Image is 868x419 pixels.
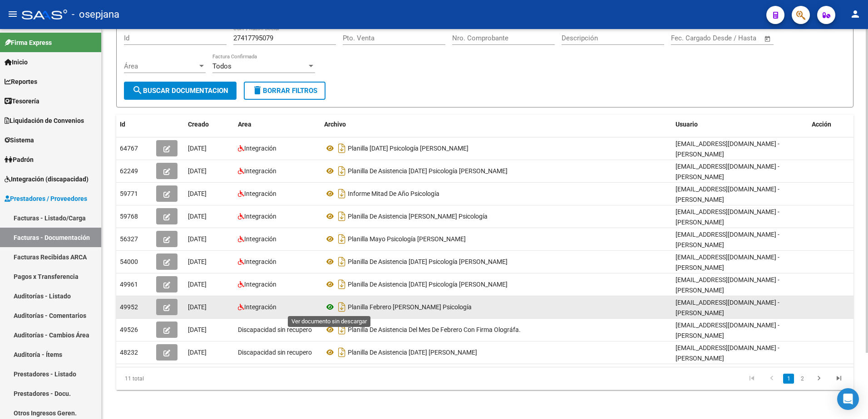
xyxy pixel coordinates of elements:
[132,85,143,96] mat-icon: search
[244,235,276,243] span: Integración
[810,374,828,384] a: go to next page
[5,135,34,145] span: Sistema
[743,374,760,384] a: go to first page
[797,374,808,384] a: 2
[676,185,779,203] span: [EMAIL_ADDRESS][DOMAIN_NAME] - [PERSON_NAME]
[795,371,809,386] li: page 2
[348,145,469,152] span: Planilla [DATE] Psicología [PERSON_NAME]
[348,213,488,220] span: Planilla De Asistencia [PERSON_NAME] Psicología
[116,367,262,390] div: 11 total
[348,190,439,197] span: Informe Mitad De Año Psicología
[676,344,779,362] span: [EMAIL_ADDRESS][DOMAIN_NAME] - [PERSON_NAME]
[120,213,138,220] span: 59768
[188,145,207,152] span: [DATE]
[336,345,348,360] i: Descargar documento
[188,349,207,356] span: [DATE]
[676,121,698,128] span: Usuario
[188,303,207,311] span: [DATE]
[252,87,317,95] span: Borrar Filtros
[120,303,138,311] span: 49952
[238,121,252,128] span: Area
[120,190,138,197] span: 59771
[5,77,37,87] span: Reportes
[116,115,153,134] datatable-header-cell: Id
[234,115,321,134] datatable-header-cell: Area
[830,374,848,384] a: go to last page
[336,322,348,337] i: Descargar documento
[120,121,125,128] span: Id
[244,167,276,175] span: Integración
[348,167,508,175] span: Planilla De Asistencia [DATE] Psicología [PERSON_NAME]
[120,235,138,243] span: 56327
[348,281,508,288] span: Planilla De Asistencia [DATE] Psicología [PERSON_NAME]
[5,116,84,126] span: Liquidación de Convenios
[5,57,28,67] span: Inicio
[244,82,325,100] button: Borrar Filtros
[188,326,207,333] span: [DATE]
[188,213,207,220] span: [DATE]
[676,163,779,180] span: [EMAIL_ADDRESS][DOMAIN_NAME] - [PERSON_NAME]
[124,82,237,100] button: Buscar Documentacion
[348,235,466,243] span: Planilla Mayo Psicología [PERSON_NAME]
[676,276,779,294] span: [EMAIL_ADDRESS][DOMAIN_NAME] - [PERSON_NAME]
[336,232,348,246] i: Descargar documento
[244,190,276,197] span: Integración
[321,115,672,134] datatable-header-cell: Archivo
[244,258,276,265] span: Integración
[244,281,276,288] span: Integración
[7,9,18,19] mat-icon: menu
[336,209,348,224] i: Descargar documento
[72,5,119,24] span: - osepjana
[238,349,312,356] span: Discapacidad sin recupero
[676,322,779,339] span: [EMAIL_ADDRESS][DOMAIN_NAME] - [PERSON_NAME]
[212,62,232,70] span: Todos
[120,167,138,175] span: 62249
[120,281,138,288] span: 49961
[336,164,348,178] i: Descargar documento
[120,258,138,265] span: 54000
[244,145,276,152] span: Integración
[238,326,312,333] span: Discapacidad sin recupero
[5,194,87,204] span: Prestadores / Proveedores
[336,141,348,156] i: Descargar documento
[348,326,521,333] span: Planilla De Asistencia Del Mes De Febrero Con Firma Olográfa.
[671,34,708,42] input: Fecha inicio
[244,213,276,220] span: Integración
[808,115,853,134] datatable-header-cell: Acción
[336,254,348,269] i: Descargar documento
[348,258,508,265] span: Planilla De Asistencia [DATE] Psicología [PERSON_NAME]
[252,85,263,96] mat-icon: delete
[120,145,138,152] span: 64767
[763,34,773,44] button: Open calendar
[783,374,794,384] a: 1
[5,174,89,184] span: Integración (discapacidad)
[188,190,207,197] span: [DATE]
[782,371,795,386] li: page 1
[336,300,348,314] i: Descargar documento
[132,87,228,95] span: Buscar Documentacion
[188,235,207,243] span: [DATE]
[188,167,207,175] span: [DATE]
[676,140,779,158] span: [EMAIL_ADDRESS][DOMAIN_NAME] - [PERSON_NAME]
[244,303,276,311] span: Integración
[676,253,779,271] span: [EMAIL_ADDRESS][DOMAIN_NAME] - [PERSON_NAME]
[336,186,348,201] i: Descargar documento
[188,258,207,265] span: [DATE]
[850,9,861,19] mat-icon: person
[716,34,760,42] input: Fecha fin
[672,115,808,134] datatable-header-cell: Usuario
[676,299,779,317] span: [EMAIL_ADDRESS][DOMAIN_NAME] - [PERSON_NAME]
[124,62,197,70] span: Área
[5,38,52,48] span: Firma Express
[676,231,779,248] span: [EMAIL_ADDRESS][DOMAIN_NAME] - [PERSON_NAME]
[188,121,209,128] span: Creado
[336,277,348,292] i: Descargar documento
[5,96,39,106] span: Tesorería
[763,374,780,384] a: go to previous page
[676,208,779,226] span: [EMAIL_ADDRESS][DOMAIN_NAME] - [PERSON_NAME]
[120,349,138,356] span: 48232
[120,326,138,333] span: 49526
[184,115,234,134] datatable-header-cell: Creado
[837,388,859,410] div: Open Intercom Messenger
[5,155,34,165] span: Padrón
